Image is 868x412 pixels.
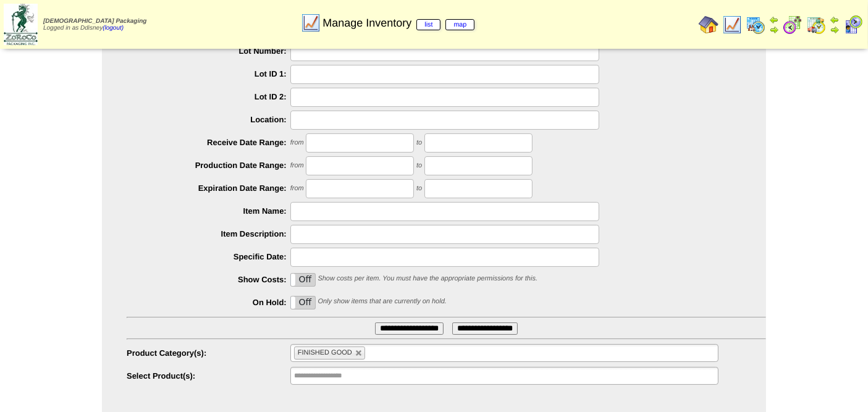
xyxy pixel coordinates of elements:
span: Only show items that are currently on hold. [318,298,446,306]
span: Logged in as Ddisney [43,18,146,32]
label: Expiration Date Range: [127,183,290,193]
span: Manage Inventory [322,17,474,30]
label: Off [291,296,315,309]
img: line_graph.gif [722,15,742,35]
img: calendarblend.gif [783,15,803,35]
img: calendarinout.gif [806,15,826,35]
label: Specific Date: [127,252,290,261]
label: Select Product(s): [127,371,290,380]
img: arrowleft.gif [769,15,779,25]
label: Location: [127,115,290,124]
img: zoroco-logo-small.webp [4,4,38,45]
label: Item Description: [127,229,290,238]
span: FINISHED GOOD [298,349,352,356]
a: (logout) [103,25,124,32]
label: Lot ID 1: [127,69,290,78]
img: calendarprod.gif [746,15,765,35]
label: On Hold: [127,298,290,307]
img: calendarcustomer.gif [843,15,863,35]
span: from [290,140,304,147]
div: OnOff [290,273,316,287]
img: arrowleft.gif [830,15,840,25]
span: to [416,140,422,147]
div: OnOff [290,296,316,309]
span: from [290,185,304,193]
img: line_graph.gif [301,13,321,33]
label: Receive Date Range: [127,138,290,147]
img: arrowright.gif [769,25,779,35]
label: Production Date Range: [127,161,290,170]
label: Product Category(s): [127,348,290,358]
span: to [416,185,422,193]
span: to [416,162,422,170]
a: map [445,19,474,30]
label: Lot ID 2: [127,92,290,101]
label: Item Name: [127,206,290,216]
span: Show costs per item. You must have the appropriate permissions for this. [318,275,537,283]
span: from [290,162,304,170]
img: arrowright.gif [830,25,840,35]
span: [DEMOGRAPHIC_DATA] Packaging [43,18,146,25]
label: Show Costs: [127,275,290,284]
a: list [416,19,440,30]
label: Off [291,274,315,286]
img: home.gif [699,15,718,35]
